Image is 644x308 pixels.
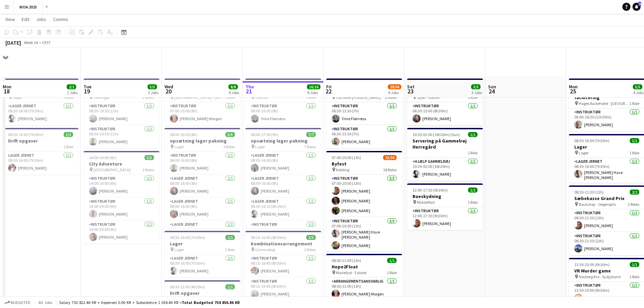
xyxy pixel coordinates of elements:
app-card-role: Instruktør1/108:30-19:30 (11h)[PERSON_NAME] [84,102,159,125]
a: Jobs [34,15,49,24]
span: Lager [579,150,589,155]
app-card-role: Instruktør1/106:30-13:30 (7h)Trine Flørnæss [326,102,402,125]
app-job-card: 08:30-16:00 (7h30m)1/1Lager Lager1 RoleLager Jernet1/108:30-16:00 (7h30m)[PERSON_NAME] [3,79,79,125]
app-card-role: Instruktør1/108:00-17:00 (9h) [245,221,321,244]
h3: Byfest [326,161,402,167]
span: 5/5 [225,132,235,137]
span: 22 [325,87,332,95]
span: 5 Roles [223,144,235,149]
app-card-role: Arrangementsansvarlig1/108:00-21:00 (13h)[PERSON_NAME] Morgen [326,278,402,301]
span: 23 [406,87,415,95]
span: 08:30-21:30 (13h) [574,190,604,195]
span: 08:30-16:00 (7h30m) [574,138,609,143]
div: Salary 753 822.46 KR + Expenses 0.00 KR + Subsistence 1 034.40 KR = [59,300,240,305]
h3: Lager [164,241,240,247]
h3: Servering på Gammelrøj Herregård [407,138,483,150]
span: 08:30-13:00 (4h30m) [170,284,205,289]
app-card-role: Instruktør1/107:00-15:00 (8h)[PERSON_NAME] Morgen [164,102,240,125]
app-job-card: 08:00-16:00 (8h)5/5opsætning lager pakning Lager5 RolesInstruktør1/108:00-16:00 (8h)[PERSON_NAME]... [164,128,240,228]
span: 1 Role [225,247,235,252]
app-job-card: 06:30-13:30 (7h)2/2Murder Investigation Comwell [PERSON_NAME]2 RolesInstruktør1/106:30-13:30 (7h)... [326,79,402,148]
div: 08:30-16:00 (7h30m)1/1Drift opgaver1 RoleLager Jernet1/108:30-16:00 (7h30m)[PERSON_NAME] [3,128,79,175]
span: 1/1 [630,138,639,143]
h3: opsætning lager pakning [245,138,321,144]
span: Marielyst - Falster [336,270,367,275]
div: [DATE] [5,39,21,46]
span: Comms [53,16,68,22]
h3: Hope2Float [326,264,402,270]
span: 3/3 [145,155,154,160]
span: 5/5 [633,84,642,89]
div: 08:30-16:00 (7h30m)1/1Lager Lager1 RoleLager Jernet1/108:30-16:00 (7h30m)[PERSON_NAME] [164,231,240,278]
span: 08:00-16:00 (8h) [170,132,197,137]
app-card-role: Instruktør1/108:00-16:00 (8h)[PERSON_NAME] [164,152,240,175]
app-card-role: Instruktør3/307:00-20:00 (13h)[PERSON_NAME][PERSON_NAME][PERSON_NAME] [326,175,402,217]
app-card-role: Lager Jernet1/108:00-16:00 (8h)[PERSON_NAME] [164,198,240,221]
span: 7/7 [306,132,316,137]
app-job-card: 08:00-17:00 (9h)7/7opsætning lager pakning Lager7 RolesLager Jernet1/108:00-16:00 (8h)[PERSON_NAM... [245,128,321,228]
span: 1/1 [64,132,73,137]
span: 1/1 [630,262,639,267]
span: 5/5 [148,84,157,89]
span: 29/36 [388,84,401,89]
div: 2 Jobs [67,90,77,95]
span: 18 [2,87,12,95]
app-job-card: 07:00-20:00 (13h)23/30Byfest Kolding18 RolesInstruktør3/307:00-20:00 (13h)[PERSON_NAME][PERSON_NA... [326,151,402,251]
div: 8 Jobs [307,90,320,95]
div: 4 Jobs [229,90,239,95]
app-card-role: Instruktør1/112:00-17:30 (5h30m)[PERSON_NAME] [407,207,483,230]
span: 3 Roles [142,167,154,172]
span: 1 Role [629,150,639,155]
span: Sat [407,84,415,90]
app-card-role: Instruktør1/108:30-19:30 (11h)[PERSON_NAME] [84,125,159,148]
span: View [5,16,15,22]
span: 12:00-17:30 (5h30m) [413,188,448,193]
div: 08:00-21:00 (13h)1/1Hope2Float Marielyst - Falster1 RoleArrangementsansvarlig1/108:00-21:00 (13h)... [326,254,402,301]
span: 7 Roles [304,144,316,149]
span: 1/1 [225,284,235,289]
span: 8/8 [228,84,238,89]
span: 1/1 [225,235,235,240]
a: View [3,15,18,24]
span: Budgeted [11,300,30,305]
h3: Kombinationsarrangement [245,241,321,247]
a: Edit [19,15,32,24]
app-card-role: Instruktør1/108:15-16:45 (8h30m)[PERSON_NAME] [245,255,321,278]
span: 3/3 [306,235,316,240]
span: 1 Role [468,200,478,205]
a: 4 [632,3,641,11]
span: Sun [488,84,496,90]
app-card-role: Lager Jernet1/108:30-16:00 (7h30m)[PERSON_NAME] [3,152,79,175]
app-job-card: 08:30-19:30 (11h)2/2Gummibådsregatta Helsingør2 RolesInstruktør1/108:30-19:30 (11h)[PERSON_NAME]I... [84,79,159,148]
span: Mon [3,84,12,90]
div: 2 Jobs [148,90,158,95]
span: 3/3 [471,84,481,89]
span: 3 Roles [304,247,316,252]
span: Lager [174,144,184,149]
span: 18 Roles [383,167,397,172]
app-card-role: Instruktør1/106:30-13:30 (7h)[PERSON_NAME] [326,125,402,148]
span: 23/30 [383,155,397,160]
span: 1 Role [629,101,639,106]
app-job-card: 10:30-03:00 (16h30m) (Sun)1/1Servering på Gammelrøj Herregård1 RoleHjælp Gammelrøj1/110:30-03:00 ... [407,128,483,181]
app-job-card: 06:30-15:00 (8h30m)1/1Stormester Udendørs Stjær - Galten1 RoleInstruktør1/106:30-15:00 (8h30m)[PE... [407,79,483,125]
app-card-role: Instruktør1/114:00-20:00 (6h)[PERSON_NAME] [84,175,159,198]
div: 4 Jobs [633,90,644,95]
span: 1 Role [387,270,397,275]
span: 16/16 [307,84,320,89]
span: 10:30-03:00 (16h30m) (Sun) [413,132,460,137]
span: Jobs [36,16,46,22]
div: 3 Jobs [471,90,482,95]
app-card-role: Instruktør1/114:00-20:00 (6h)[PERSON_NAME] [84,198,159,221]
span: 08:00-17:00 (9h) [251,132,278,137]
div: 4 Jobs [388,90,401,95]
span: 07:00-20:00 (13h) [332,155,361,160]
app-card-role: Lager Jernet1/108:00-16:00 (8h)[PERSON_NAME] [245,152,321,175]
app-card-role: Instruktør1/108:15-16:45 (8h30m)[PERSON_NAME] [245,278,321,301]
